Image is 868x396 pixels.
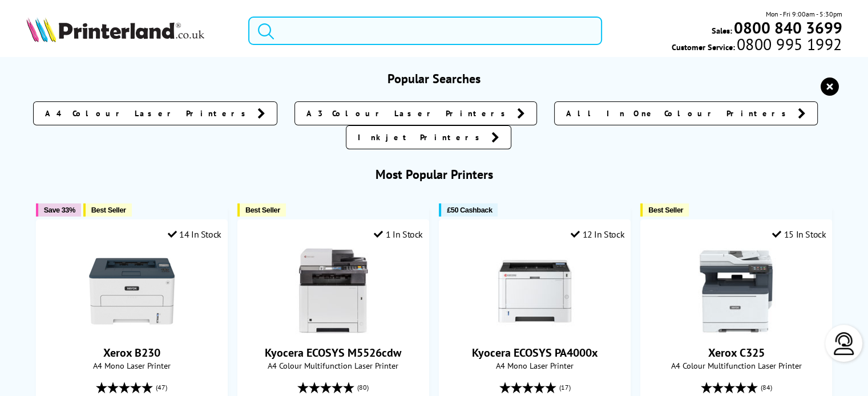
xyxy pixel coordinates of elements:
a: Inkjet Printers [346,125,511,149]
h3: Popular Searches [26,71,842,87]
a: Kyocera ECOSYS M5526cdw [265,345,401,360]
div: 1 In Stock [374,228,423,240]
span: A4 Mono Laser Printer [445,360,624,371]
a: Xerox C325 [708,345,765,360]
img: user-headset-light.svg [833,332,855,355]
a: A4 Colour Laser Printers [33,101,277,125]
span: A4 Colour Multifunction Laser Printer [244,360,423,371]
a: Kyocera ECOSYS PA4000x [492,325,578,336]
span: Save 33% [44,206,75,214]
span: A4 Colour Laser Printers [45,108,252,119]
a: Kyocera ECOSYS M5526cdw [290,325,376,336]
img: Kyocera ECOSYS PA4000x [492,248,578,334]
span: A3 Colour Laser Printers [306,108,511,119]
span: All In One Colour Printers [566,108,792,119]
a: Printerland Logo [26,17,234,44]
img: Printerland Logo [26,17,204,42]
b: 0800 840 3699 [733,17,842,38]
button: Best Seller [83,203,132,217]
span: Best Seller [245,206,280,214]
input: Search product or brand [248,17,602,45]
span: 0800 995 1992 [735,39,842,50]
div: 14 In Stock [168,228,221,240]
span: Sales: [711,25,732,36]
h3: Most Popular Printers [26,166,842,182]
div: 15 In Stock [772,228,826,240]
button: Best Seller [237,203,286,217]
span: Mon - Fri 9:00am - 5:30pm [765,9,842,19]
span: Best Seller [648,206,683,214]
a: A3 Colour Laser Printers [294,101,537,125]
img: Kyocera ECOSYS M5526cdw [290,248,376,334]
button: Best Seller [640,203,689,217]
span: Customer Service: [672,39,842,52]
img: Xerox B230 [89,248,175,334]
button: £50 Cashback [439,203,498,217]
a: Xerox B230 [89,325,175,336]
a: Xerox B230 [103,345,160,360]
a: 0800 840 3699 [732,22,842,33]
button: Save 33% [36,203,81,217]
span: Inkjet Printers [358,132,486,143]
span: Best Seller [91,206,126,214]
span: A4 Mono Laser Printer [42,360,221,371]
span: £50 Cashback [447,206,492,214]
div: 12 In Stock [571,228,624,240]
span: A4 Colour Multifunction Laser Printer [647,360,826,371]
a: All In One Colour Printers [554,101,818,125]
a: Xerox C325 [693,325,779,336]
a: Kyocera ECOSYS PA4000x [472,345,598,360]
img: Xerox C325 [693,248,779,334]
